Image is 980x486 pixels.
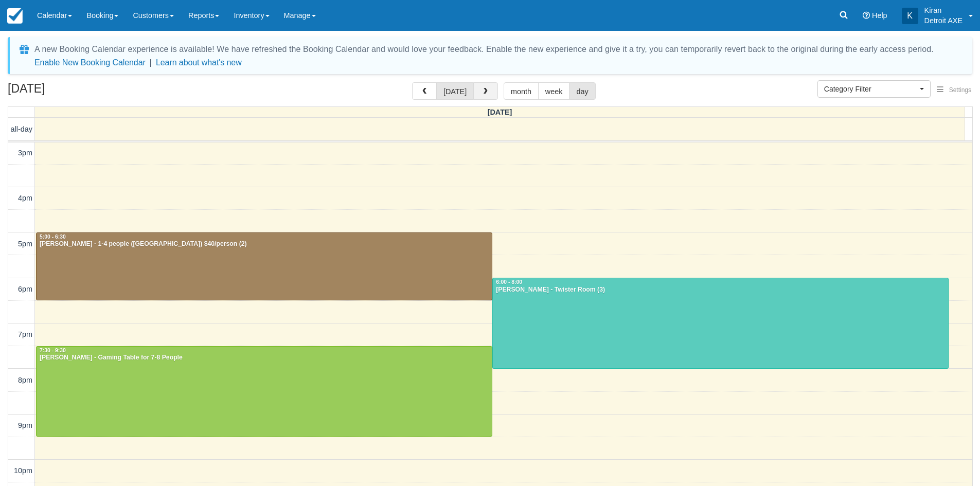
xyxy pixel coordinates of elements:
span: Settings [949,86,971,94]
h2: [DATE] [8,82,138,101]
span: [DATE] [488,108,512,116]
img: checkfront-main-nav-mini-logo.png [7,8,23,24]
span: Help [872,11,887,20]
span: | [150,58,152,67]
span: 6pm [18,285,32,293]
i: Help [863,12,870,19]
span: 4pm [18,194,32,202]
span: 5pm [18,240,32,248]
div: [PERSON_NAME] - 1-4 people ([GEOGRAPHIC_DATA]) $40/person (2) [39,240,489,248]
span: 7pm [18,330,32,338]
span: 3pm [18,149,32,157]
span: 7:30 - 9:30 [40,348,66,353]
span: 8pm [18,376,32,384]
span: Category Filter [824,84,917,94]
p: Kiran [924,5,963,15]
a: Learn about what's new [156,58,242,67]
span: all-day [11,125,32,133]
span: 5:00 - 6:30 [40,234,66,240]
button: Settings [931,83,977,98]
div: [PERSON_NAME] - Twister Room (3) [495,286,946,294]
button: Category Filter [817,80,931,98]
p: Detroit AXE [924,15,963,26]
button: day [569,82,595,100]
button: week [538,82,570,100]
a: 6:00 - 8:00[PERSON_NAME] - Twister Room (3) [492,278,949,369]
span: 10pm [14,466,32,475]
a: 5:00 - 6:30[PERSON_NAME] - 1-4 people ([GEOGRAPHIC_DATA]) $40/person (2) [36,232,492,301]
button: Enable New Booking Calendar [34,58,146,68]
a: 7:30 - 9:30[PERSON_NAME] - Gaming Table for 7-8 People [36,346,492,437]
div: [PERSON_NAME] - Gaming Table for 7-8 People [39,354,489,362]
span: 6:00 - 8:00 [496,279,522,285]
div: K [902,8,918,24]
div: A new Booking Calendar experience is available! We have refreshed the Booking Calendar and would ... [34,43,934,56]
button: [DATE] [436,82,474,100]
span: 9pm [18,421,32,429]
button: month [504,82,539,100]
